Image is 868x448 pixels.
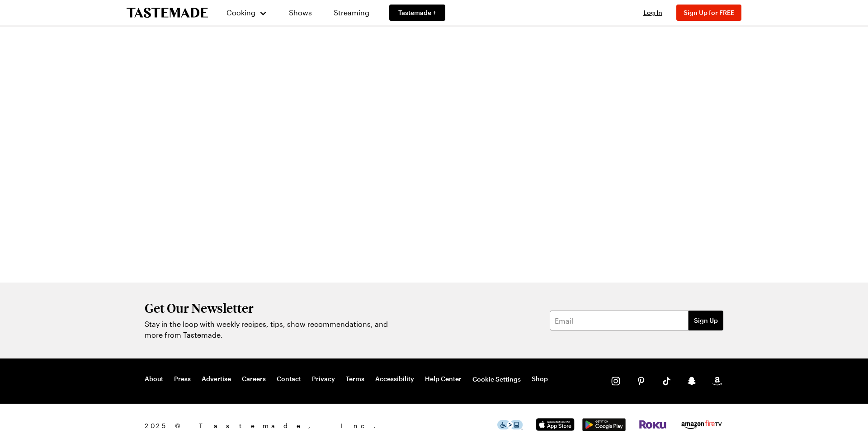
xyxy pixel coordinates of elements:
[145,301,393,315] h2: Get Our Newsletter
[398,8,436,17] span: Tastemade +
[638,422,667,430] a: Roku
[533,424,577,432] a: App Store
[389,5,445,21] a: Tastemade +
[346,375,364,384] a: Terms
[242,375,266,384] a: Careers
[226,8,255,17] span: Cooking
[277,375,301,384] a: Contact
[635,8,671,17] button: Log In
[226,2,267,24] button: Cooking
[145,319,393,340] p: Stay in the loop with weekly recipes, tips, show recommendations, and more from Tastemade.
[680,424,723,432] a: Amazon Fire TV
[497,420,523,429] img: This icon serves as a link to download the Level Access assistive technology app for individuals ...
[312,375,335,384] a: Privacy
[497,422,523,431] a: This icon serves as a link to download the Level Access assistive technology app for individuals ...
[694,316,718,325] span: Sign Up
[127,8,208,18] a: To Tastemade Home Page
[145,375,548,384] nav: Footer
[108,27,759,95] iframe: Contact page
[532,375,548,384] a: Shop
[533,418,577,431] img: App Store
[676,5,741,21] button: Sign Up for FREE
[638,420,667,429] img: Roku
[684,9,734,16] span: Sign Up for FREE
[145,421,497,431] span: 2025 © Tastemade, Inc.
[680,419,723,431] img: Amazon Fire TV
[582,418,626,431] img: Google Play
[375,375,414,384] a: Accessibility
[643,9,662,16] span: Log In
[174,375,191,384] a: Press
[145,375,163,384] a: About
[582,424,626,433] a: Google Play
[689,311,723,330] button: Sign Up
[425,375,462,384] a: Help Center
[202,375,231,384] a: Advertise
[550,311,689,330] input: Email
[472,375,521,384] button: Cookie Settings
